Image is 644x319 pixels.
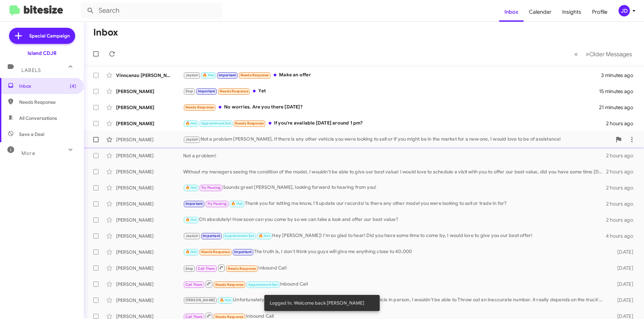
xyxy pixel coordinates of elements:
[70,83,76,89] span: (4)
[183,264,606,272] div: Inbound Call
[185,250,197,254] span: 🔥 Hot
[185,218,197,222] span: 🔥 Hot
[116,201,183,207] div: [PERSON_NAME]
[570,47,582,61] button: Previous
[606,297,639,304] div: [DATE]
[606,201,639,207] div: 2 hours ago
[183,216,606,224] div: Oh absolutely! How soon can you come by so we can take a look and offer our best value?
[116,184,183,191] div: [PERSON_NAME]
[606,120,639,127] div: 2 hours ago
[9,28,75,44] a: Special Campaign
[259,234,270,238] span: 🔥 Hot
[183,168,606,175] div: Without my managers seeing the condition of the model, I wouldn't be able to give our best value!...
[524,2,557,22] a: Calendar
[606,265,639,271] div: [DATE]
[185,298,215,302] span: [PERSON_NAME]
[21,150,35,156] span: More
[582,47,636,61] button: Next
[185,105,214,109] span: Needs Response
[198,266,215,271] span: Call Them
[116,249,183,255] div: [PERSON_NAME]
[185,185,197,190] span: 🔥 Hot
[606,249,639,255] div: [DATE]
[116,265,183,271] div: [PERSON_NAME]
[619,5,630,16] div: JD
[606,152,639,159] div: 2 hours ago
[116,152,183,159] div: [PERSON_NAME]
[201,250,230,254] span: Needs Response
[116,104,183,111] div: [PERSON_NAME]
[185,266,194,271] span: Stop
[613,5,637,16] button: JD
[19,131,44,138] span: Save a Deal
[228,266,256,271] span: Needs Response
[606,168,639,175] div: 2 hours ago
[185,137,198,142] span: Jaydah
[185,89,194,93] span: Stop
[183,296,606,304] div: Unfortunately Without me having the chance to appraise your vehicle in person, I wouldn't be able...
[185,202,203,206] span: Important
[183,200,606,208] div: Thank you for letting me know, I'll update our records! Is there any other model you were looking...
[589,51,632,58] span: Older Messages
[215,315,244,319] span: Needs Response
[116,217,183,223] div: [PERSON_NAME]
[116,281,183,288] div: [PERSON_NAME]
[21,67,41,73] span: Labels
[219,73,236,77] span: Important
[19,115,57,122] span: All Conversations
[201,185,221,190] span: Try Pausing
[270,300,364,306] span: Logged In. Welcome back [PERSON_NAME]
[183,87,599,95] div: Yet
[586,50,589,58] span: »
[183,232,606,240] div: Hey [PERSON_NAME]! I'm so glad to hear! Did you have some time to come by, I would love to give y...
[601,72,639,79] div: 3 minutes ago
[599,104,639,111] div: 21 minutes ago
[240,73,269,77] span: Needs Response
[606,217,639,223] div: 2 hours ago
[235,121,264,126] span: Needs Response
[19,99,76,105] span: Needs Response
[220,298,231,302] span: 🔥 Hot
[183,280,606,288] div: Inbound Call
[183,152,606,159] div: Not a problem!
[198,89,215,93] span: Important
[116,72,183,79] div: Vinncenzo [PERSON_NAME]
[183,71,601,79] div: Make an offer
[499,2,524,22] a: Inbox
[248,283,278,287] span: Appointment Set
[28,50,57,57] div: Island CDJR
[183,136,612,143] div: Not a problem [PERSON_NAME], if there is any other vehicle you were looking to sell or if you mig...
[606,281,639,288] div: [DATE]
[587,2,613,22] a: Profile
[606,184,639,191] div: 2 hours ago
[215,283,244,287] span: Needs Response
[185,283,203,287] span: Call Them
[116,168,183,175] div: [PERSON_NAME]
[81,3,222,19] input: Search
[220,89,248,93] span: Needs Response
[234,250,252,254] span: Important
[185,121,197,126] span: 🔥 Hot
[599,88,639,95] div: 15 minutes ago
[606,233,639,239] div: 4 hours ago
[183,248,606,256] div: The truth is, I don't think you guys will give me anything close to 40,000
[224,234,254,238] span: Appointment Set
[116,120,183,127] div: [PERSON_NAME]
[93,27,118,38] h1: Inbox
[116,233,183,239] div: [PERSON_NAME]
[116,136,183,143] div: [PERSON_NAME]
[574,50,578,58] span: «
[571,47,636,61] nav: Page navigation example
[201,121,231,126] span: Appointment Set
[19,83,76,89] span: Inbox
[185,234,198,238] span: Jaydah
[29,32,70,39] span: Special Campaign
[183,119,606,127] div: If you're available [DATE] around 1 pm?
[185,73,198,77] span: Jaydah
[116,297,183,304] div: [PERSON_NAME]
[557,2,587,22] a: Insights
[183,103,599,111] div: No worries. Are you there [DATE]?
